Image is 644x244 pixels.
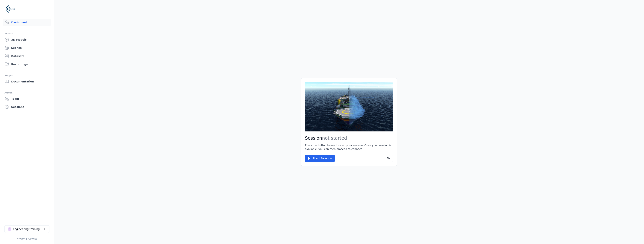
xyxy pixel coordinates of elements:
[4,73,49,78] div: Support
[4,225,49,233] button: Select a workspace
[305,135,393,141] h2: Session
[28,237,37,240] a: Cookies
[4,90,49,95] div: Admin
[3,44,51,52] a: Scenes
[8,227,11,231] div: E
[4,31,49,36] div: Assets
[305,155,335,162] button: Start Session
[4,4,15,14] img: Logo
[16,237,25,240] a: Privacy
[3,95,51,102] a: Team
[26,237,27,240] span: |
[3,19,51,26] a: Dashboard
[3,103,51,111] a: Sessions
[3,52,51,60] a: Datasets
[3,61,51,68] a: Recordings
[3,78,51,85] a: Documentation
[322,136,347,141] span: not started
[305,143,393,151] p: Press the button below to start your session. Once your session is available, you can then procee...
[3,36,51,43] a: 3D Models
[13,227,43,231] div: Engineering-Training (SSO Staging)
